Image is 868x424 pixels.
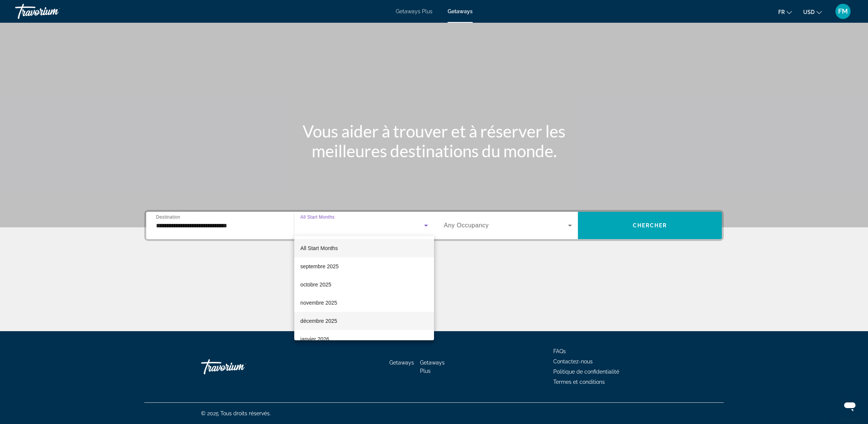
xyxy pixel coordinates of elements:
span: octobre 2025 [300,280,331,289]
span: décembre 2025 [300,316,337,325]
iframe: Bouton de lancement de la fenêtre de messagerie [838,394,862,418]
span: novembre 2025 [300,298,337,307]
span: All Start Months [300,245,338,251]
span: septembre 2025 [300,262,339,271]
span: janvier 2026 [300,335,329,344]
